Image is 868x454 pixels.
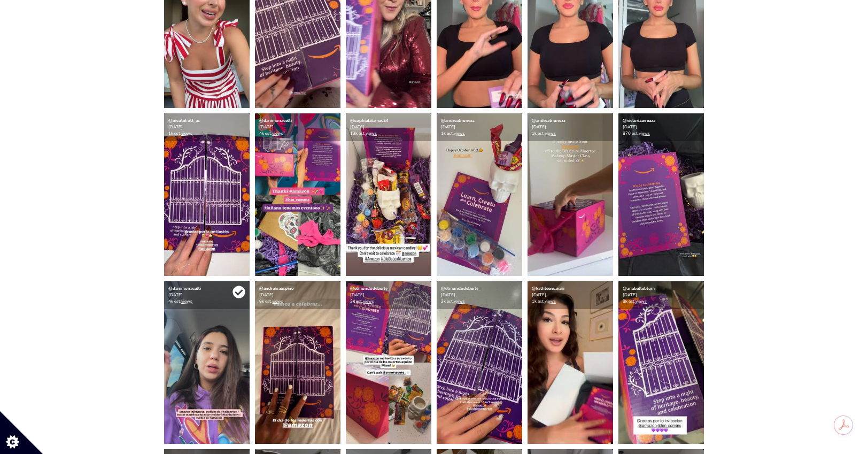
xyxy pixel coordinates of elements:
div: [DATE] 1k est. [528,281,613,309]
a: views [272,130,283,136]
div: [DATE] 1k est. [437,113,522,141]
div: [DATE] 3k est. [346,281,431,309]
a: @danimonacelli [168,286,201,291]
a: views [181,298,192,304]
a: views [639,130,650,136]
a: @andreinaespino [259,286,294,291]
div: [DATE] 1k est. [164,113,250,141]
a: views [545,130,556,136]
a: views [366,130,377,136]
a: views [181,130,192,136]
a: @nicoleholt_ac [168,118,200,124]
div: [DATE] 4k est. [255,113,340,141]
div: [DATE] 8k est. [618,281,704,309]
a: views [454,130,465,136]
a: views [454,298,465,304]
a: @andreatnunezz [441,118,475,124]
a: @elmundodeberly_ [350,286,390,291]
a: @kathleensaraiii [532,286,564,291]
a: views [363,298,374,304]
a: views [272,298,283,304]
a: views [545,298,556,304]
a: @danimonacelli [259,118,292,124]
div: [DATE] 4k est. [164,281,250,309]
a: @victoriaarreaza [623,118,655,124]
a: @anabelleblum [623,286,655,291]
a: views [635,298,647,304]
div: [DATE] 3k est. [437,281,522,309]
div: [DATE] 876 est. [618,113,704,141]
a: @sophiatalamas24 [350,118,389,124]
a: @elmundodeberly_ [441,286,480,291]
div: [DATE] 8k est. [255,281,340,309]
div: [DATE] 1k est. [528,113,613,141]
div: [DATE] 13k est. [346,113,431,141]
a: @andreatnunezz [532,118,565,124]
